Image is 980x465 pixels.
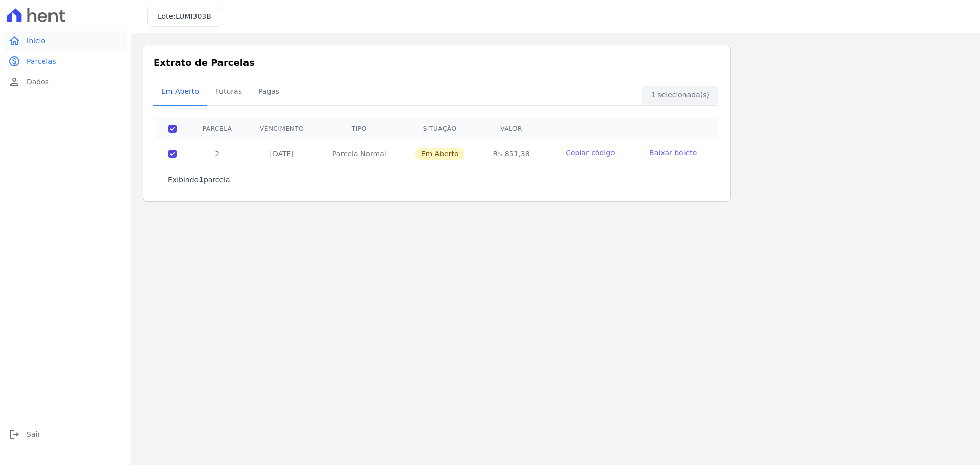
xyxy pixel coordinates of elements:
[649,148,697,158] a: Baixar boleto
[153,79,207,106] a: Em Aberto
[318,139,401,168] td: Parcela Normal
[4,51,127,71] a: paidParcelas
[4,71,127,92] a: personDados
[27,429,40,439] span: Sair
[318,118,401,139] th: Tipo
[155,81,205,102] span: Em Aberto
[27,36,45,46] span: Início
[566,149,615,157] span: Copiar código
[27,56,56,66] span: Parcelas
[8,428,20,440] i: logout
[252,81,285,102] span: Pagas
[176,12,211,20] span: LUMI303B
[168,175,230,185] p: Exibindo parcela
[209,81,248,102] span: Futuras
[246,139,318,168] td: [DATE]
[415,148,465,160] span: Em Aberto
[8,55,20,67] i: paid
[199,176,204,184] b: 1
[4,31,127,51] a: homeInício
[401,118,479,139] th: Situação
[479,139,543,168] td: R$ 851,38
[8,76,20,88] i: person
[556,148,625,158] button: Copiar código
[154,56,720,69] h3: Extrato de Parcelas
[4,424,127,445] a: logoutSair
[189,139,246,168] td: 2
[250,79,287,106] a: Pagas
[207,79,250,106] a: Futuras
[8,35,20,47] i: home
[649,149,697,157] span: Baixar boleto
[189,118,246,139] th: Parcela
[246,118,318,139] th: Vencimento
[158,11,211,22] h3: Lote:
[479,118,543,139] th: Valor
[27,77,49,87] span: Dados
